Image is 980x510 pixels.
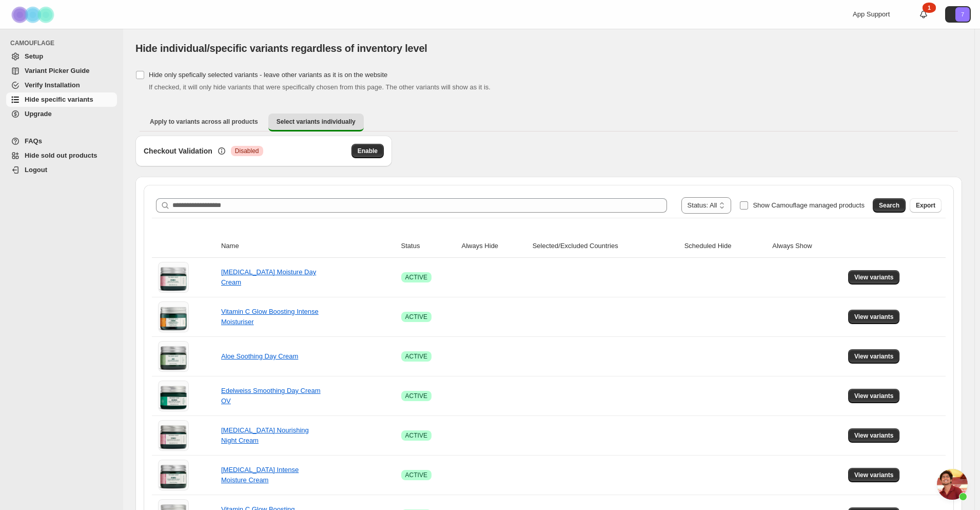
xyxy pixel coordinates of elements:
[149,83,491,91] span: If checked, it will only hide variants that were specifically chosen from this page. The other va...
[158,381,189,411] img: Edelweiss Smoothing Day Cream OV
[405,352,427,361] span: ACTIVE
[25,52,43,60] span: Setup
[961,11,964,17] text: 7
[158,262,189,293] img: Vitamin E Moisture Day Cream
[854,471,894,479] span: View variants
[854,431,894,440] span: View variants
[937,469,968,500] div: Chat öffnen
[918,9,929,20] a: 1
[405,431,427,440] span: ACTIVE
[879,201,899,210] span: Search
[848,270,900,285] button: View variants
[769,235,845,258] th: Always Show
[873,198,906,213] button: Search
[158,420,189,451] img: Vitamin E Nourishing Night Cream
[6,64,117,78] a: Variant Picker Guide
[6,92,117,107] a: Hide specific variants
[854,392,894,400] span: View variants
[405,313,427,321] span: ACTIVE
[351,144,384,158] button: Enable
[142,114,266,130] button: Apply to variants across all products
[25,166,47,174] span: Logout
[10,39,118,47] span: CAMOUFLAGE
[848,468,900,482] button: View variants
[6,49,117,64] a: Setup
[25,110,52,118] span: Upgrade
[158,341,189,372] img: Aloe Soothing Day Cream
[6,148,117,163] a: Hide sold out products
[6,134,117,148] a: FAQs
[235,147,259,155] span: Disabled
[221,268,316,286] a: [MEDICAL_DATA] Moisture Day Cream
[459,235,530,258] th: Always Hide
[530,235,681,258] th: Selected/Excluded Countries
[854,352,894,361] span: View variants
[6,163,117,177] a: Logout
[221,466,299,484] a: [MEDICAL_DATA] Intense Moisture Cream
[681,235,770,258] th: Scheduled Hide
[923,3,936,13] div: 1
[405,471,427,479] span: ACTIVE
[955,7,970,22] span: Avatar with initials 7
[277,118,356,126] span: Select variants individually
[158,301,189,332] img: Vitamin C Glow Boosting Intense Moisturiser
[218,235,398,258] th: Name
[753,201,865,209] span: Show Camouflage managed products
[158,460,189,490] img: Vitamin E Intense Moisture Cream
[848,310,900,324] button: View variants
[25,96,93,103] span: Hide specific variants
[149,71,387,79] span: Hide only spefically selected variants - leave other variants as it is on the website
[945,6,971,23] button: Avatar with initials 7
[910,198,942,213] button: Export
[25,152,97,159] span: Hide sold out products
[848,349,900,364] button: View variants
[25,81,80,89] span: Verify Installation
[221,426,309,444] a: [MEDICAL_DATA] Nourishing Night Cream
[916,201,935,210] span: Export
[398,235,459,258] th: Status
[405,392,427,400] span: ACTIVE
[135,43,427,54] span: Hide individual/specific variants regardless of inventory level
[8,1,60,29] img: Camouflage
[848,428,900,443] button: View variants
[358,147,378,155] span: Enable
[853,10,890,18] span: App Support
[150,118,258,126] span: Apply to variants across all products
[6,107,117,121] a: Upgrade
[221,387,321,405] a: Edelweiss Smoothing Day Cream OV
[144,146,212,156] h3: Checkout Validation
[405,273,427,281] span: ACTIVE
[25,137,42,145] span: FAQs
[268,114,364,131] button: Select variants individually
[854,313,894,321] span: View variants
[854,273,894,281] span: View variants
[221,352,298,360] a: Aloe Soothing Day Cream
[6,78,117,92] a: Verify Installation
[221,308,319,326] a: Vitamin C Glow Boosting Intense Moisturiser
[25,67,89,74] span: Variant Picker Guide
[848,389,900,403] button: View variants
